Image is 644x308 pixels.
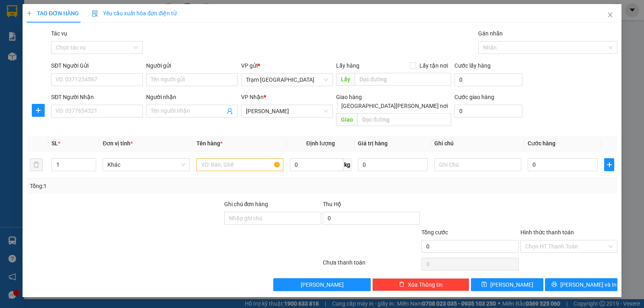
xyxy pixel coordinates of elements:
[605,161,614,168] span: plus
[103,140,133,147] span: Đơn vị tính
[246,105,328,117] span: Phan Thiết
[481,281,487,288] span: save
[51,61,143,70] div: SĐT Người Gửi
[355,73,452,86] input: Dọc đường
[357,113,452,126] input: Dọc đường
[336,94,362,100] span: Giao hàng
[27,10,32,16] span: plus
[30,158,43,171] button: delete
[51,30,67,37] label: Tác vụ
[454,62,491,69] label: Cước lấy hàng
[528,140,555,147] span: Cước hàng
[30,182,249,190] div: Tổng: 1
[471,278,543,291] button: save[PERSON_NAME]
[372,278,469,291] button: deleteXóa Thông tin
[604,158,614,171] button: plus
[107,159,185,171] span: Khác
[32,104,45,117] button: plus
[343,158,351,171] span: kg
[323,201,341,207] span: Thu Hộ
[545,278,617,291] button: printer[PERSON_NAME] và In
[306,140,335,147] span: Định lượng
[241,61,333,70] div: VP gửi
[32,107,44,114] span: plus
[246,74,328,86] span: Trạm Sài Gòn
[273,278,370,291] button: [PERSON_NAME]
[454,73,522,86] input: Cước lấy hàng
[338,101,451,110] span: [GEOGRAPHIC_DATA][PERSON_NAME] nơi
[416,61,451,70] span: Lấy tận nơi
[227,108,233,114] span: user-add
[146,61,238,70] div: Người gửi
[52,140,58,147] span: SL
[336,73,355,86] span: Lấy
[224,212,321,225] input: Ghi chú đơn hàng
[478,30,503,37] label: Gán nhãn
[301,280,344,289] span: [PERSON_NAME]
[51,93,143,101] div: SĐT Người Nhận
[241,94,264,100] span: VP Nhận
[92,10,177,17] span: Yêu cầu xuất hóa đơn điện tử
[520,229,574,236] label: Hình thức thanh toán
[322,258,421,272] div: Chưa thanh toán
[358,140,388,147] span: Giá trị hàng
[607,12,613,18] span: close
[399,281,405,288] span: delete
[408,280,443,289] span: Xóa Thông tin
[421,229,448,236] span: Tổng cước
[490,280,533,289] span: [PERSON_NAME]
[454,94,494,100] label: Cước giao hàng
[560,280,617,289] span: [PERSON_NAME] và In
[336,62,359,69] span: Lấy hàng
[196,158,283,171] input: VD: Bàn, Ghế
[431,136,524,151] th: Ghi chú
[336,113,357,126] span: Giao
[454,105,522,118] input: Cước giao hàng
[224,201,268,207] label: Ghi chú đơn hàng
[551,281,557,288] span: printer
[92,10,98,17] img: icon
[27,10,79,17] span: TẠO ĐƠN HÀNG
[196,140,223,147] span: Tên hàng
[358,158,428,171] input: 0
[434,158,521,171] input: Ghi Chú
[599,4,621,27] button: Close
[146,93,238,101] div: Người nhận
